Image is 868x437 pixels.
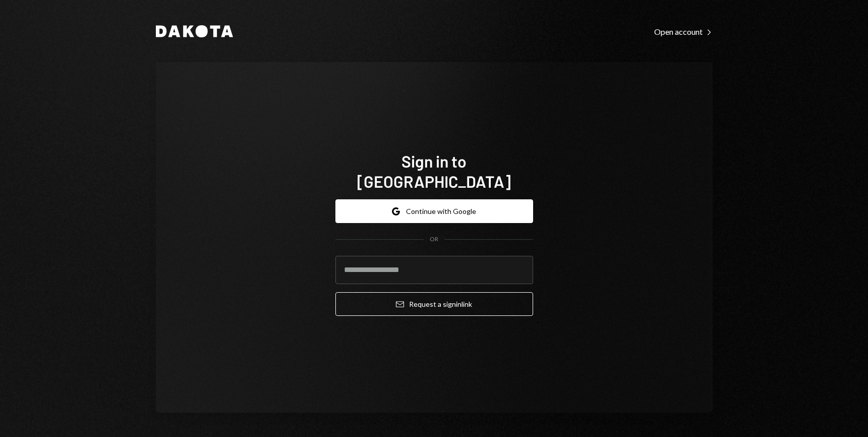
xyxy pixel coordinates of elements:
a: Open account [654,26,713,37]
div: OR [430,235,438,244]
button: Request a signinlink [335,292,533,316]
button: Continue with Google [335,199,533,223]
div: Open account [654,27,713,37]
h1: Sign in to [GEOGRAPHIC_DATA] [335,151,533,191]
